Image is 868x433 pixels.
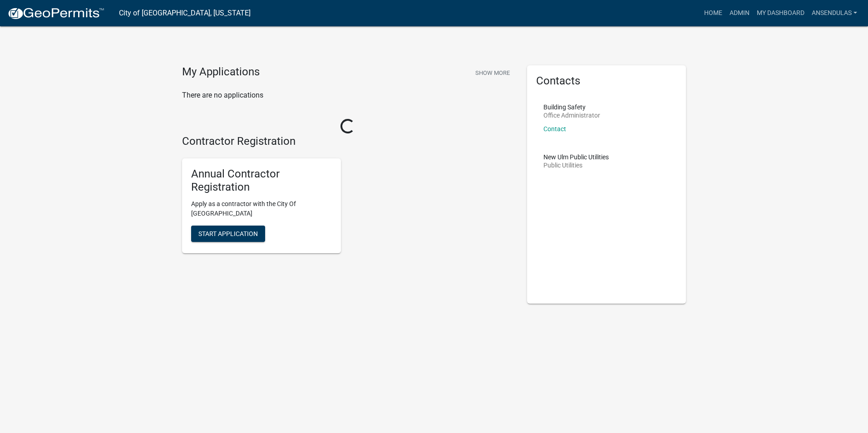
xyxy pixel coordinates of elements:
[543,104,600,110] p: Building Safety
[536,74,677,88] h5: Contacts
[182,135,513,148] h4: Contractor Registration
[191,167,332,194] h5: Annual Contractor Registration
[198,230,258,237] span: Start Application
[182,65,260,79] h4: My Applications
[119,5,251,21] a: City of [GEOGRAPHIC_DATA], [US_STATE]
[543,112,600,118] p: Office Administrator
[726,5,753,22] a: Admin
[543,154,609,160] p: New Ulm Public Utilities
[191,226,265,242] button: Start Application
[472,65,513,80] button: Show More
[191,199,332,218] p: Apply as a contractor with the City Of [GEOGRAPHIC_DATA]
[182,90,513,101] p: There are no applications
[753,5,808,22] a: My Dashboard
[543,125,566,133] a: Contact
[808,5,861,22] a: ansendulas
[700,5,726,22] a: Home
[543,162,609,168] p: Public Utilities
